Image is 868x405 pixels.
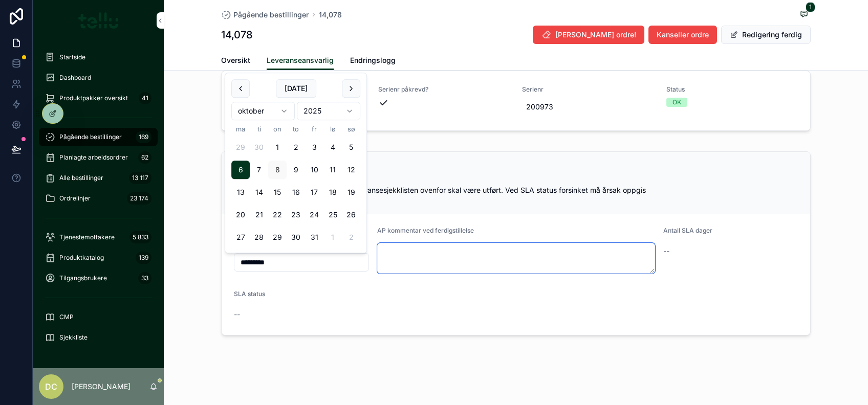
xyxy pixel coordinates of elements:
[305,206,323,224] button: fredag 24. oktober 2025
[59,313,74,321] span: CMP
[250,161,268,179] button: tirsdag 7. oktober 2025
[136,252,151,264] div: 139
[39,189,158,208] a: Ordrelinjer23 174
[39,148,158,167] a: Planlagte arbeidsordrer62
[129,172,151,184] div: 13 117
[250,138,268,156] button: tirsdag 30. september 2025
[305,161,323,179] button: fredag 10. oktober 2025
[672,98,681,107] div: OK
[721,26,811,44] button: Redigering ferdig
[39,128,158,146] a: Pågående bestillinger169
[231,228,250,246] button: mandag 27. oktober 2025
[127,192,151,205] div: 23 174
[234,185,798,195] p: Bekreft at ordre 14 078 er fullført. Leveransesjekklisten ovenfor skal være utført. Ved SLA statu...
[221,28,253,42] h1: 14,078
[663,246,669,256] span: --
[221,10,309,20] a: Pågående bestillinger
[268,183,287,201] button: onsdag 15. oktober 2025
[268,161,287,179] button: Today, onsdag 8. oktober 2025
[59,254,104,262] span: Produktkatalog
[287,206,305,224] button: torsdag 23. oktober 2025
[526,102,650,112] span: 200973
[666,85,798,94] span: Status
[268,206,287,224] button: onsdag 22. oktober 2025
[78,12,119,29] img: App logo
[342,161,360,179] button: søndag 12. oktober 2025
[234,309,240,320] span: --
[319,10,342,20] a: 14,078
[39,228,158,246] a: Tjenestemottakere5 833
[231,183,250,201] button: mandag 13. oktober 2025
[268,138,287,156] button: onsdag 1. oktober 2025
[39,308,158,326] a: CMP
[323,138,342,156] button: lørdag 4. oktober 2025
[663,227,712,234] span: Antall SLA dager
[59,333,88,342] span: Sjekkliste
[268,124,287,134] th: onsdag
[533,26,644,44] button: [PERSON_NAME] ordre!
[287,124,305,134] th: torsdag
[276,79,316,98] button: [DATE]
[268,228,287,246] button: onsdag 29. oktober 2025
[222,71,810,130] a: Visma produkt60905 | Dignio - MobiliSerienr påkrevd?Serienr200973StatusOK
[39,48,158,66] a: Startside
[129,231,151,243] div: 5 833
[342,183,360,201] button: søndag 19. oktober 2025
[305,138,323,156] button: fredag 3. oktober 2025
[59,94,128,102] span: Produktpakker oversikt
[350,55,396,65] span: Endringslogg
[342,138,360,156] button: søndag 5. oktober 2025
[250,124,268,134] th: tirsdag
[806,2,815,12] span: 1
[305,228,323,246] button: fredag 31. oktober 2025
[323,228,342,246] button: lørdag 1. november 2025
[45,380,57,393] span: DC
[39,249,158,267] a: Produktkatalog139
[287,183,305,201] button: torsdag 16. oktober 2025
[221,51,250,72] a: Oversikt
[59,194,91,202] span: Ordrelinjer
[323,161,342,179] button: lørdag 11. oktober 2025
[648,26,717,44] button: Kanseller ordre
[233,10,309,20] span: Pågående bestillinger
[378,85,510,94] span: Serienr påkrevd?
[39,269,158,287] a: Tilgangsbrukere33
[33,41,164,360] div: scrollable content
[287,138,305,156] button: torsdag 2. oktober 2025
[267,51,334,71] a: Leveranseansvarlig
[136,131,151,143] div: 169
[59,133,122,141] span: Pågående bestillinger
[59,174,103,182] span: Alle bestillinger
[342,206,360,224] button: søndag 26. oktober 2025
[250,183,268,201] button: tirsdag 14. oktober 2025
[221,55,250,65] span: Oversikt
[59,153,128,162] span: Planlagte arbeidsordrer
[39,69,158,87] a: Dashboard
[39,169,158,187] a: Alle bestillinger13 117
[59,74,91,82] span: Dashboard
[797,8,811,21] button: 1
[59,233,115,241] span: Tjenestemottakere
[138,272,151,284] div: 33
[138,151,151,164] div: 62
[59,53,85,61] span: Startside
[657,30,709,40] span: Kanseller ordre
[139,92,151,104] div: 41
[39,89,158,107] a: Produktpakker oversikt41
[72,381,131,392] p: [PERSON_NAME]
[323,124,342,134] th: lørdag
[231,124,250,134] th: mandag
[39,328,158,347] a: Sjekkliste
[377,227,474,234] span: AP kommentar ved ferdigstillelse
[305,124,323,134] th: fredag
[287,161,305,179] button: torsdag 9. oktober 2025
[522,85,654,94] span: Serienr
[555,30,636,40] span: [PERSON_NAME] ordre!
[59,274,107,282] span: Tilgangsbrukere
[305,183,323,201] button: fredag 17. oktober 2025
[323,206,342,224] button: lørdag 25. oktober 2025
[267,55,334,65] span: Leveranseansvarlig
[250,206,268,224] button: tirsdag 21. oktober 2025
[250,228,268,246] button: tirsdag 28. oktober 2025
